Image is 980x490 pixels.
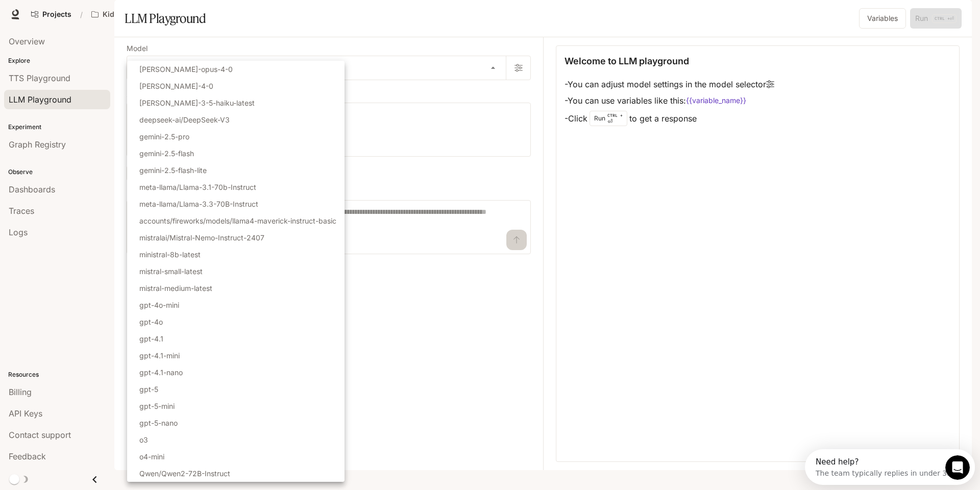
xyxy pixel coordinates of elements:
[139,182,256,192] p: meta-llama/Llama-3.1-70b-Instruct
[139,199,258,209] p: meta-llama/Llama-3.3-70B-Instruct
[139,249,201,260] p: ministral-8b-latest
[139,401,175,411] p: gpt-5-mini
[139,232,264,243] p: mistralai/Mistral-Nemo-Instruct-2407
[139,418,178,428] p: gpt-5-nano
[139,148,194,159] p: gemini-2.5-flash
[139,367,183,378] p: gpt-4.1-nano
[139,384,158,395] p: gpt-5
[139,215,336,226] p: accounts/fireworks/models/llama4-maverick-instruct-basic
[139,300,179,310] p: gpt-4o-mini
[139,333,163,344] p: gpt-4.1
[139,468,230,479] p: Qwen/Qwen2-72B-Instruct
[139,114,230,125] p: deepseek-ai/DeepSeek-V3
[139,64,233,75] p: [PERSON_NAME]-opus-4-0
[139,81,213,91] p: [PERSON_NAME]-4-0
[4,4,177,32] div: Open Intercom Messenger
[139,97,255,108] p: [PERSON_NAME]-3-5-haiku-latest
[139,165,207,176] p: gemini-2.5-flash-lite
[945,455,970,480] iframe: Intercom live chat
[139,131,189,142] p: gemini-2.5-pro
[11,17,146,28] div: The team typically replies in under 3h
[139,316,163,327] p: gpt-4o
[139,434,148,445] p: o3
[139,350,180,361] p: gpt-4.1-mini
[11,9,146,17] div: Need help?
[139,283,212,293] p: mistral-medium-latest
[805,449,975,485] iframe: Intercom live chat discovery launcher
[139,451,164,462] p: o4-mini
[139,266,203,277] p: mistral-small-latest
